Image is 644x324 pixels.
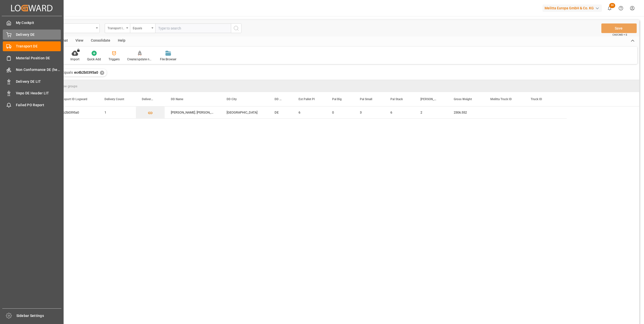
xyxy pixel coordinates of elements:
span: Sidebar Settings [16,313,62,318]
div: View [72,37,87,45]
span: Transport DE [16,44,61,49]
div: Help [114,37,129,45]
span: Gross Weight [454,97,472,101]
span: My Cockpit [16,20,61,25]
button: open menu [105,23,130,33]
div: 1 [98,106,136,118]
input: Type to search [155,23,231,33]
span: Pal Stack [390,97,403,101]
span: Transport ID Logward [58,97,87,101]
div: Quick Add [87,57,101,62]
span: Failed PO Report [16,102,61,108]
a: Non Conformance DE (header) [3,65,61,75]
div: [GEOGRAPHIC_DATA] [221,106,269,118]
a: Vepo DE Header LIT [3,88,61,98]
div: Transport ID Logward [108,25,125,31]
div: ec4b2b0395a0 [52,106,98,118]
span: Est Pallet Pl [299,97,315,101]
span: Truck ID [531,97,542,101]
div: 6 [384,106,414,118]
a: Delivery DE [3,30,61,39]
span: Delivery DE [16,32,61,37]
div: Triggers [109,57,120,62]
div: 2306.552 [448,106,484,118]
span: [PERSON_NAME] [420,97,437,101]
div: Melitta Europa GmbH & Co. KG [543,5,602,12]
a: My Cockpit [3,18,61,28]
div: ✕ [100,71,104,75]
button: search button [231,23,241,33]
a: Transport DE [3,41,61,51]
div: Consolidate [87,37,114,45]
div: 0 [326,106,354,118]
a: Delivery DE LIT [3,76,61,86]
div: File Browser [160,57,176,62]
span: ec4b2b0395a0 [74,70,98,74]
span: Non Conformance DE (header) [16,67,61,72]
div: 2 [414,106,448,118]
div: Create/update non conformance [127,57,152,62]
span: Delivery List [142,97,154,101]
span: Material Position DE [16,56,61,61]
div: 6 [292,106,326,118]
span: Melitta Truck ID [490,97,512,101]
div: DE [269,106,292,118]
button: open menu [130,23,155,33]
span: DD City [227,97,237,101]
span: DD Name [171,97,183,101]
button: show 30 new notifications [604,3,615,14]
button: Save [601,23,637,33]
div: 3 [354,106,384,118]
button: Melitta Europa GmbH & Co. KG [543,3,604,13]
div: [PERSON_NAME]. [PERSON_NAME] GmbH [165,106,221,118]
span: Pal Big [332,97,342,101]
span: Ctrl/CMD + S [612,33,627,37]
span: Delivery Count [104,97,124,101]
a: Failed PO Report [3,100,61,110]
span: Vepo DE Header LIT [16,91,61,96]
button: Help Center [615,3,627,14]
span: 30 [609,3,615,8]
span: Delivery DE LIT [16,79,61,84]
span: DD Country [275,97,282,101]
div: Equals [133,25,150,31]
a: Material Position DE [3,53,61,63]
span: Equals [62,70,73,74]
div: Press SPACE to select this row. [52,106,567,119]
span: Pal Small [360,97,372,101]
